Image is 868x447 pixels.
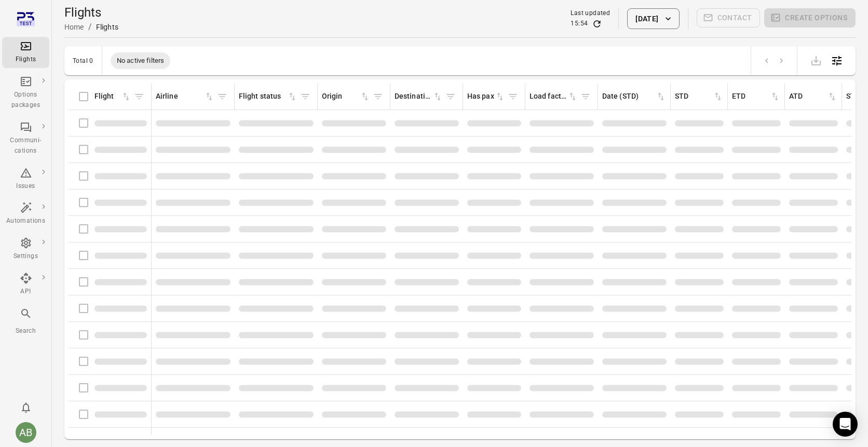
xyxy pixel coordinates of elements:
[2,118,49,159] a: Communi-cations
[675,91,723,102] div: Sort by STD in ascending order
[111,56,171,66] span: No active filters
[88,21,92,33] li: /
[571,8,610,19] div: Last updated
[2,198,49,229] a: Automations
[6,181,45,192] div: Issues
[16,422,36,443] div: AB
[214,89,230,104] span: Filter by airline
[826,50,847,71] button: Open table configuration
[2,72,49,114] a: Options packages
[6,90,45,111] div: Options packages
[2,164,49,195] a: Issues
[2,234,49,265] a: Settings
[16,397,36,418] button: Notifications
[578,89,593,104] span: Filter by load factor
[759,54,789,67] nav: pagination navigation
[6,55,45,65] div: Flights
[322,91,370,102] div: Sort by origin in ascending order
[239,91,297,102] div: Sort by flight status in ascending order
[592,19,602,29] button: Refresh data
[505,89,521,104] span: Filter by has pax
[571,19,588,29] div: 15:54
[443,89,458,104] span: Filter by destination
[6,326,45,336] div: Search
[530,91,578,102] div: Sort by load factor in ascending order
[6,216,45,226] div: Automations
[602,91,666,102] div: Sort by date (STD) in ascending order
[297,89,313,104] span: Filter by flight status
[467,91,505,102] div: Sort by has pax in ascending order
[6,287,45,297] div: API
[395,91,443,102] div: Sort by destination in ascending order
[732,91,780,102] div: Sort by ETD in ascending order
[6,251,45,262] div: Settings
[94,91,131,102] div: Sort by flight in ascending order
[2,304,49,339] button: Search
[96,22,118,32] div: Flights
[64,4,118,21] h1: Flights
[11,418,40,447] button: Aslaug Bjarnadottir
[833,412,858,437] div: Open Intercom Messenger
[627,8,679,29] button: [DATE]
[789,91,837,102] div: Sort by ATD in ascending order
[370,89,386,104] span: Filter by origin
[73,57,93,64] div: Total 0
[2,269,49,300] a: API
[64,23,84,31] a: Home
[131,89,147,104] span: Filter by flight
[697,8,761,29] span: Please make a selection to create communications
[6,136,45,156] div: Communi-cations
[764,8,856,29] span: Please make a selection to create an option package
[2,37,49,68] a: Flights
[64,21,118,33] nav: Breadcrumbs
[156,91,214,102] div: Sort by airline in ascending order
[806,55,826,65] span: Please make a selection to export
